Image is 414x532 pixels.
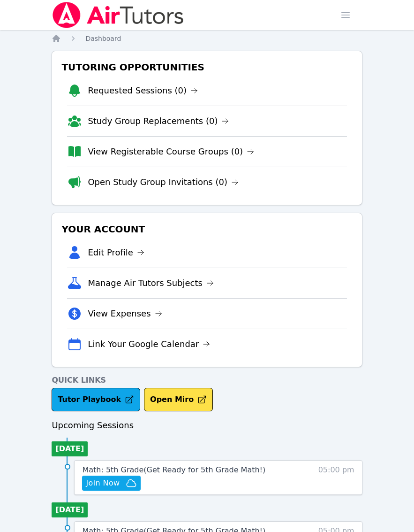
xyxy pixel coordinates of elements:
span: Math: 5th Grade ( Get Ready for 5th Grade Math! ) [82,465,265,474]
a: Math: 5th Grade(Get Ready for 5th Grade Math!) [82,464,265,476]
li: [DATE] [52,502,88,517]
li: [DATE] [52,441,88,456]
a: Dashboard [85,34,121,43]
span: 05:00 pm [318,464,354,491]
a: Link Your Google Calendar [88,338,210,351]
a: Edit Profile [88,246,144,259]
span: Dashboard [85,35,121,42]
a: Manage Air Tutors Subjects [88,277,214,290]
a: View Registerable Course Groups (0) [88,145,254,158]
button: Open Miro [144,388,213,411]
nav: Breadcrumb [52,34,362,43]
img: Air Tutors [52,2,184,28]
a: View Expenses [88,307,162,320]
span: Join Now [86,478,120,489]
h4: Quick Links [52,375,362,386]
a: Open Study Group Invitations (0) [88,176,239,189]
h3: Tutoring Opportunities [60,59,354,76]
h3: Upcoming Sessions [52,419,362,432]
a: Study Group Replacements (0) [88,115,229,128]
button: Join Now [82,476,140,491]
a: Requested Sessions (0) [88,84,198,97]
a: Tutor Playbook [52,388,140,411]
h3: Your Account [60,221,354,238]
